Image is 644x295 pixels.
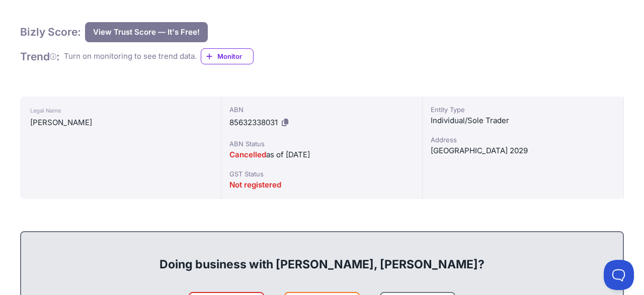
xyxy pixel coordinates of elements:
[229,150,266,159] span: Cancelled
[31,240,613,272] div: Doing business with [PERSON_NAME], [PERSON_NAME]?
[229,149,414,161] div: as of [DATE]
[431,105,615,115] div: Entity Type
[431,135,615,145] div: Address
[229,180,281,189] span: Not registered
[201,48,254,64] a: Monitor
[604,260,634,290] iframe: Toggle Customer Support
[431,115,615,127] div: Individual/Sole Trader
[64,51,197,62] div: Turn on monitoring to see trend data.
[229,118,278,127] span: 85632338031
[85,22,208,42] button: View Trust Score — It's Free!
[431,145,615,157] div: [GEOGRAPHIC_DATA] 2029
[217,51,253,61] span: Monitor
[30,105,211,117] div: Legal Name
[20,25,81,39] h1: Bizly Score:
[229,139,414,149] div: ABN Status
[20,50,60,63] h1: Trend :
[30,117,211,129] div: [PERSON_NAME]
[229,169,414,179] div: GST Status
[229,105,414,115] div: ABN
